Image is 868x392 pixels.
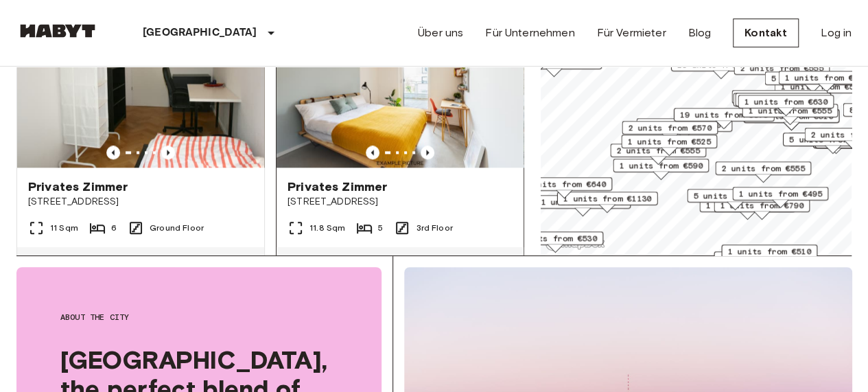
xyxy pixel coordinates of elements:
a: Blog [688,25,711,41]
a: Log in [821,25,852,41]
div: Map marker [622,121,718,142]
span: 1 units from €660 [784,71,868,84]
span: 19 units from €575 [680,108,769,121]
div: Map marker [735,93,831,114]
span: 1 units from €570 [541,196,624,208]
span: 1 units from €645 [738,91,821,103]
div: Map marker [732,187,828,208]
span: Privates Zimmer [288,178,387,195]
div: Map marker [671,58,772,79]
span: [STREET_ADDRESS] [28,195,253,209]
button: Previous image [161,146,175,159]
span: 2 units from €555 [616,144,700,157]
button: Previous image [366,146,379,159]
span: 2 units from €555 [721,162,805,174]
span: Privates Zimmer [28,178,128,195]
a: Über uns [418,25,463,41]
div: Map marker [621,135,717,156]
span: 1 units from €610 [720,252,804,264]
img: Marketing picture of unit DE-01-029-02M [17,3,264,168]
span: 1 units from €495 [738,187,822,200]
div: Map marker [715,161,811,183]
span: 2 units from €555 [740,62,823,74]
span: 11.8 Sqm [309,222,345,234]
div: Map marker [507,231,603,253]
span: 1 units from €630 [744,95,828,108]
div: Map marker [687,189,783,210]
div: Map marker [714,251,810,273]
div: Map marker [733,93,829,114]
a: Kontakt [733,19,799,47]
div: Map marker [636,118,732,139]
span: 1 units from €640 [741,93,825,106]
div: Map marker [613,159,709,180]
button: Previous image [421,146,434,159]
span: 3rd Floor [416,222,452,234]
span: 1 units from €510 [727,245,811,257]
div: Map marker [674,108,775,129]
a: Marketing picture of unit DE-01-029-02MPrevious imagePrevious imagePrivates Zimmer[STREET_ADDRESS... [16,2,265,295]
span: 1 units from €1130 [563,192,652,205]
span: 5 units from €660 [771,72,854,84]
div: Map marker [738,95,834,116]
div: Map marker [516,177,612,198]
span: 1 units from €590 [619,159,703,172]
div: Map marker [721,244,817,266]
span: 3 units from €605 [642,119,726,131]
a: Für Vermieter [596,25,666,41]
span: About the city [60,311,338,323]
div: Map marker [764,71,860,93]
p: [GEOGRAPHIC_DATA] [143,25,257,41]
img: Habyt [16,24,99,38]
div: Map marker [734,61,830,82]
a: Marketing picture of unit DE-01-07-007-01QPrevious imagePrevious imagePrivates Zimmer[STREET_ADDR... [276,2,524,295]
span: 1 units from €640 [522,178,606,190]
span: Ground Floor [150,222,204,234]
a: Für Unternehmen [485,25,574,41]
span: 2 units from €530 [513,232,597,244]
div: Map marker [731,90,828,111]
span: 6 [111,222,117,234]
button: Previous image [106,146,120,159]
img: Marketing picture of unit DE-01-07-007-01Q [277,3,524,168]
span: [STREET_ADDRESS] [288,195,513,209]
span: 11 Sqm [50,222,78,234]
div: Map marker [610,143,706,165]
span: 1 units from €525 [627,135,711,148]
span: 5 units from €590 [693,189,777,202]
span: 5 [378,222,383,234]
div: Map marker [557,192,658,213]
span: 2 units from €570 [628,122,712,134]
